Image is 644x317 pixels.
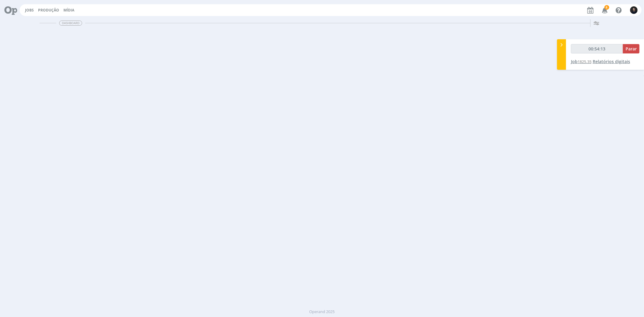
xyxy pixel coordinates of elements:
a: Job1825.35Relatórios digitais [571,59,630,64]
a: Produção [38,8,59,13]
button: Mídia [62,8,76,13]
button: Produção [36,8,61,13]
button: 8 [598,5,610,16]
a: Mídia [63,8,74,13]
button: Parar [623,44,639,53]
img: C [630,6,638,14]
button: Jobs [23,8,36,13]
button: C [630,5,638,15]
a: Jobs [25,8,34,13]
span: Dashboard [59,21,82,26]
span: 8 [604,5,609,10]
span: Relatórios digitais [593,59,630,64]
span: Parar [626,46,637,52]
span: 1825.35 [578,59,591,64]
